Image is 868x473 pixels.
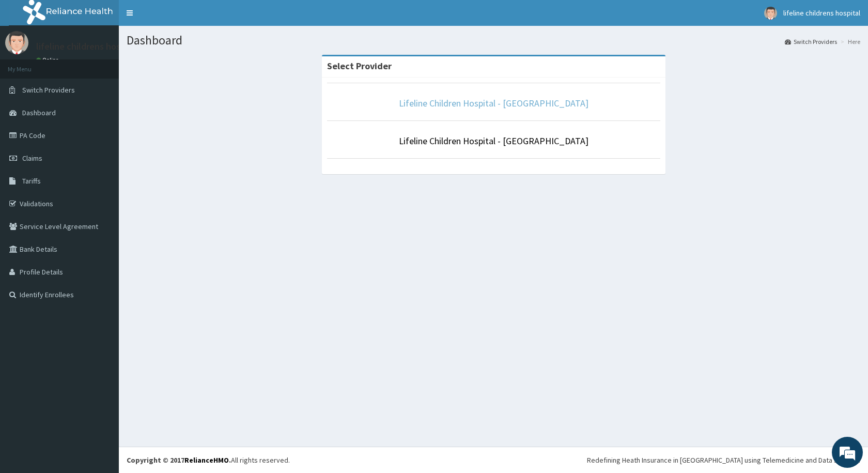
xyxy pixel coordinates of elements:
[327,60,392,72] strong: Select Provider
[127,455,231,465] strong: Copyright © 2017 .
[60,130,143,235] span: We're online!
[399,135,588,147] a: Lifeline Children Hospital - [GEOGRAPHIC_DATA]
[22,154,42,163] span: Claims
[36,42,139,51] p: lifeline childrens hospital
[169,5,194,30] div: Minimize live chat window
[785,37,837,46] a: Switch Providers
[587,455,860,465] div: Redefining Heath Insurance in [GEOGRAPHIC_DATA] using Telemedicine and Data Science!
[54,58,174,71] div: Chat with us now
[119,447,868,473] footer: All rights reserved.
[22,85,75,95] span: Switch Providers
[22,108,56,117] span: Dashboard
[5,31,28,54] img: User Image
[838,37,860,46] li: Here
[22,176,41,186] span: Tariffs
[5,282,197,318] textarea: Type your message and hit 'Enter'
[783,8,860,18] span: lifeline childrens hospital
[184,455,229,465] a: RelianceHMO
[764,7,777,20] img: User Image
[19,52,42,78] img: d_794563401_company_1708531726252_794563401
[399,97,588,109] a: Lifeline Children Hospital - [GEOGRAPHIC_DATA]
[127,34,860,47] h1: Dashboard
[36,56,61,64] a: Online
